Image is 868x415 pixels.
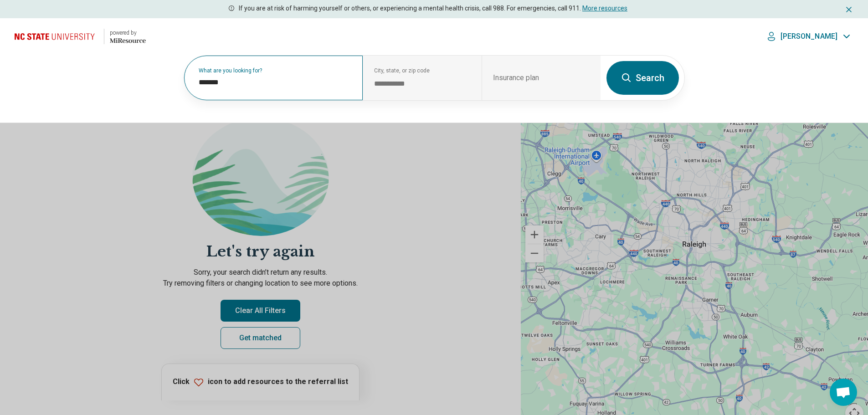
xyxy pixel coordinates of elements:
button: Search [606,61,679,95]
div: powered by [110,29,146,37]
p: If you are at risk of harming yourself or others, or experiencing a mental health crisis, call 98... [239,4,627,13]
a: Open chat [830,379,857,406]
p: [PERSON_NAME] [781,32,837,41]
button: Dismiss [844,4,853,15]
a: More resources [582,5,627,12]
img: North Carolina State University [15,26,98,47]
a: North Carolina State University powered by [15,26,146,47]
label: What are you looking for? [199,68,352,73]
